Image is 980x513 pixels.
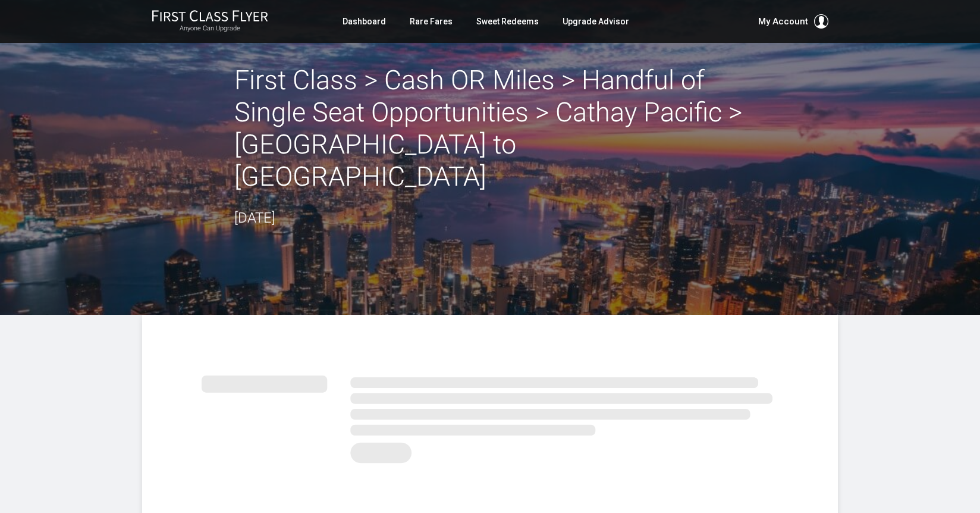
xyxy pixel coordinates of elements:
button: My Account [758,14,828,29]
a: Dashboard [343,11,386,32]
small: Anyone Can Upgrade [152,24,268,33]
span: My Account [758,14,808,29]
img: summary.svg [202,362,778,470]
a: Upgrade Advisor [563,11,629,32]
a: Sweet Redeems [476,11,539,32]
time: [DATE] [234,209,275,226]
a: First Class FlyerAnyone Can Upgrade [152,10,268,33]
img: First Class Flyer [152,10,268,22]
a: Rare Fares [410,11,453,32]
h2: First Class > Cash OR Miles > Handful of Single Seat Opportunities > Cathay Pacific > [GEOGRAPHIC... [234,64,746,193]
